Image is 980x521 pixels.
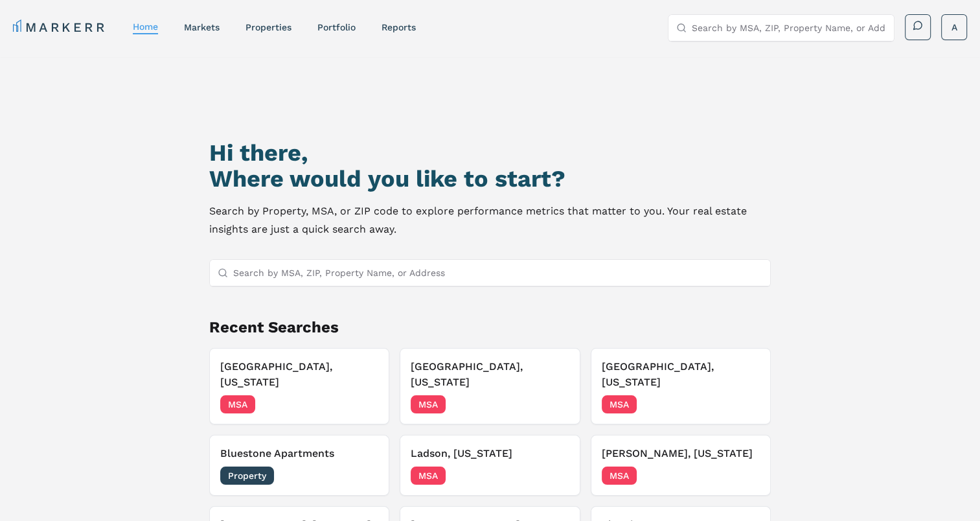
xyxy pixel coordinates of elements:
h1: Hi there, [209,140,771,166]
h3: [GEOGRAPHIC_DATA], [US_STATE] [602,359,760,390]
button: Remove Mount Pleasant, South Carolina[GEOGRAPHIC_DATA], [US_STATE]MSA[DATE] [209,348,389,424]
a: properties [245,22,291,32]
span: MSA [602,395,637,413]
span: MSA [220,395,255,413]
a: home [133,21,158,32]
input: Search by MSA, ZIP, Property Name, or Address [692,15,886,41]
h3: [PERSON_NAME], [US_STATE] [602,446,760,461]
button: Remove Ladson, South CarolinaLadson, [US_STATE]MSA[DATE] [400,435,580,496]
span: Property [220,467,274,485]
button: Remove Bluffton, South Carolina[GEOGRAPHIC_DATA], [US_STATE]MSA[DATE] [400,348,580,424]
span: [DATE] [540,469,569,482]
h3: Bluestone Apartments [220,446,378,461]
h2: Where would you like to start? [209,166,771,192]
input: Search by MSA, ZIP, Property Name, or Address [233,260,762,286]
span: MSA [411,395,446,413]
span: [DATE] [540,398,569,411]
a: MARKERR [13,18,107,36]
span: MSA [411,467,446,485]
p: Search by Property, MSA, or ZIP code to explore performance metrics that matter to you. Your real... [209,202,771,238]
h3: [GEOGRAPHIC_DATA], [US_STATE] [411,359,569,390]
h3: [GEOGRAPHIC_DATA], [US_STATE] [220,359,378,390]
span: MSA [602,467,637,485]
a: reports [382,22,416,32]
span: [DATE] [349,398,378,411]
span: [DATE] [349,469,378,482]
button: Remove Bluestone ApartmentsBluestone ApartmentsProperty[DATE] [209,435,389,496]
button: Remove Bluffton, South Carolina[GEOGRAPHIC_DATA], [US_STATE]MSA[DATE] [591,348,771,424]
span: [DATE] [731,398,760,411]
a: Portfolio [317,22,356,32]
button: Remove Pooler, Georgia[PERSON_NAME], [US_STATE]MSA[DATE] [591,435,771,496]
a: markets [184,22,220,32]
span: [DATE] [731,469,760,482]
h3: Ladson, [US_STATE] [411,446,569,461]
button: A [941,14,967,40]
h2: Recent Searches [209,317,771,338]
span: A [952,21,957,34]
